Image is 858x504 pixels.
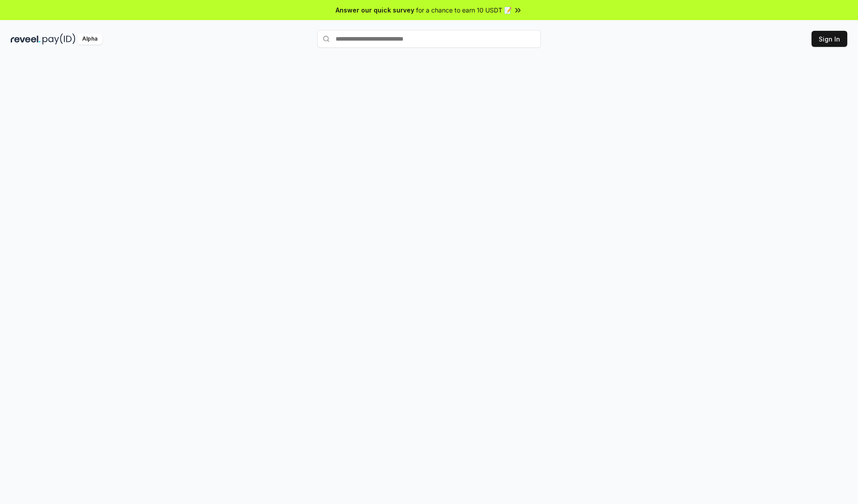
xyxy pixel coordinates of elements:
span: for a chance to earn 10 USDT 📝 [416,5,512,15]
span: Answer our quick survey [336,5,414,15]
img: reveel_dark [11,33,41,45]
button: Sign In [812,31,847,47]
div: Alpha [77,33,102,45]
img: pay_id [42,33,76,45]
